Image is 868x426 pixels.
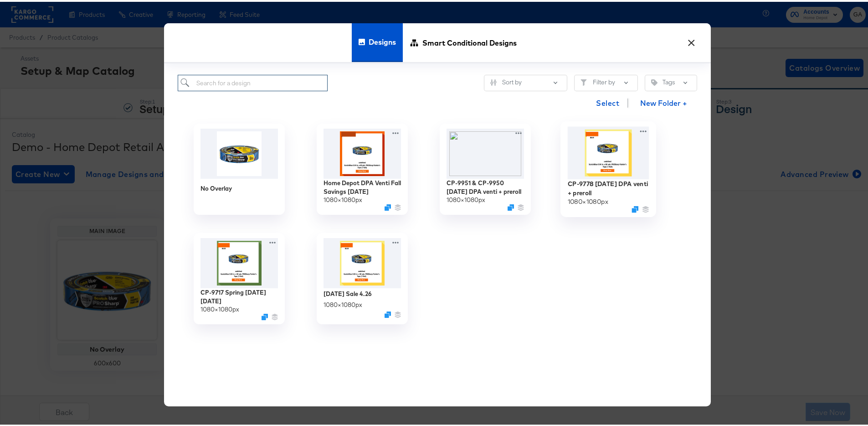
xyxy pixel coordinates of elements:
[574,73,638,89] button: FilterFilter by
[317,231,408,322] div: [DATE] Sale 4.261080×1080pxDuplicate
[262,312,268,318] svg: Duplicate
[683,31,699,47] button: ×
[324,236,401,286] img: bd27_zHKkMpM4uwAsN3LsA.jpg
[422,21,517,61] span: Smart Conditional Designs
[596,95,619,108] span: Select
[194,231,285,322] div: CP-9717 Spring [DATE][DATE]1080×1080pxDuplicate
[385,203,391,209] svg: Duplicate
[200,182,232,191] div: No Overlay
[324,177,401,194] div: Home Depot DPA Venti Fall Savings [DATE]
[324,127,401,177] img: 4i9nNSTIS1sWQmQpwqZN2w.jpg
[200,286,278,303] div: CP-9717 Spring [DATE][DATE]
[324,299,362,307] div: 1080 × 1080 px
[508,203,514,209] svg: Duplicate
[447,194,485,203] div: 1080 × 1080 px
[447,177,524,194] div: CP-9951 & CP-9950 [DATE] DPA venti + preroll
[484,73,567,89] button: SlidersSort by
[324,288,372,296] div: [DATE] Sale 4.26
[324,194,362,203] div: 1080 × 1080 px
[568,195,608,204] div: 1080 × 1080 px
[568,125,649,177] img: 6hugLIcyic6zDZ6V06NcgA.jpg
[651,78,657,84] svg: Tag
[560,119,656,215] div: CP-9778 [DATE] DPA venti + preroll1080×1080pxDuplicate
[317,122,408,213] div: Home Depot DPA Venti Fall Savings [DATE]1080×1080pxDuplicate
[447,127,524,177] img: Cq
[490,78,497,84] svg: Sliders
[592,92,623,110] button: Select
[178,73,328,90] input: Search for a design
[200,127,278,177] img: blue-3m-painter-s-tape-2093-24ec-64_1000.jpg
[645,73,697,89] button: TagTags
[580,78,587,84] svg: Filter
[200,303,239,312] div: 1080 × 1080 px
[440,122,531,213] div: CP-9951 & CP-9950 [DATE] DPA venti + preroll1080×1080pxDuplicate
[369,20,396,60] span: Designs
[200,236,278,286] img: qi9u_1N4Ktk3cN7SrS6XTw.jpg
[194,122,285,213] div: No Overlay
[385,310,391,316] svg: Duplicate
[568,177,649,195] div: CP-9778 [DATE] DPA venti + preroll
[632,204,638,211] svg: Duplicate
[632,93,695,110] button: New Folder +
